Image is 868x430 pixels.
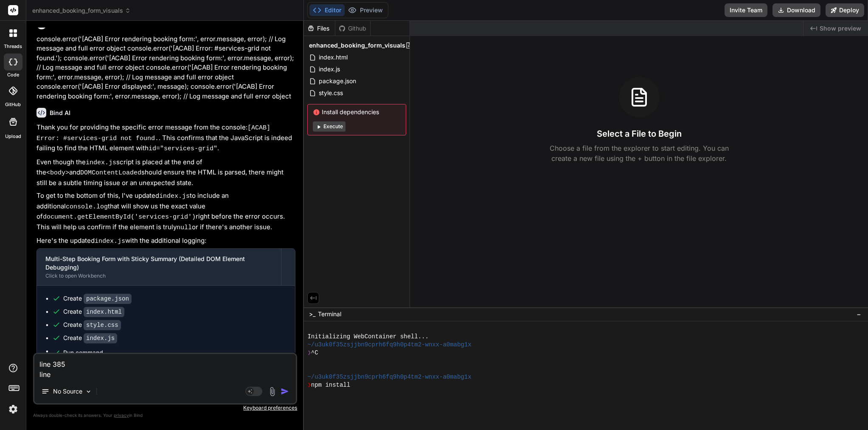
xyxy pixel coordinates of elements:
[63,334,117,343] div: Create
[309,310,315,318] span: >_
[45,273,272,279] div: Click to open Workbench
[37,249,281,285] button: Multi-Step Booking Form with Sticky Summary (Detailed DOM Element Debugging)Click to open Workbench
[63,294,132,303] div: Create
[4,43,22,50] label: threads
[37,123,295,154] p: Thank you for providing the specific error message from the console: . This confirms that the Jav...
[318,52,348,62] span: index.html
[772,3,820,17] button: Download
[84,333,117,343] code: index.js
[855,307,863,321] button: −
[309,4,345,16] button: Editor
[725,3,767,17] button: Invite Team
[177,224,192,231] code: null
[43,214,196,221] code: document.getElementById('services-grid')
[345,4,386,16] button: Preview
[66,203,108,211] code: console.log
[307,333,428,341] span: Initializing WebContainer shell...
[318,88,344,98] span: style.css
[84,307,124,317] code: index.html
[114,413,129,418] span: privacy
[149,145,217,152] code: id="services-grid"
[318,310,341,318] span: Terminal
[307,349,311,357] span: ❯
[6,402,20,416] img: settings
[63,307,124,316] div: Create
[597,128,682,140] h3: Select a File to Begin
[826,3,864,17] button: Deploy
[309,41,405,50] span: enhanced_booking_form_visuals
[311,381,350,389] span: npm install
[159,193,190,200] code: index.js
[318,76,357,86] span: package.json
[50,109,70,117] h6: Bind AI
[318,64,341,74] span: index.js
[7,71,19,79] label: code
[34,354,296,379] textarea: line 385 line
[80,169,141,177] code: DOMContentLoaded
[307,373,471,381] span: ~/u3uk0f35zsjjbn9cprh6fq9h0p4tm2-wnxx-a0mabg1x
[313,108,401,116] span: Install dependencies
[820,24,861,33] span: Show preview
[33,405,297,411] p: Keyboard preferences
[84,294,132,304] code: package.json
[5,101,21,108] label: GitHub
[307,381,311,389] span: ❯
[857,310,861,318] span: −
[63,348,287,357] span: Run command
[32,6,131,15] span: enhanced_booking_form_visuals
[281,387,289,396] img: icon
[307,341,471,349] span: ~/u3uk0f35zsjjbn9cprh6fq9h0p4tm2-wnxx-a0mabg1x
[311,349,318,357] span: ^C
[37,124,274,142] code: [ACAB] Error: #services-grid not found.
[313,121,346,132] button: Execute
[84,320,121,330] code: style.css
[37,236,295,247] p: Here's the updated with the additional logging:
[5,133,21,140] label: Upload
[544,143,734,163] p: Choose a file from the explorer to start editing. You can create a new file using the + button in...
[37,157,295,188] p: Even though the script is placed at the end of the and should ensure the HTML is parsed, there mi...
[37,34,295,101] p: console.error('[ACAB] Error rendering booking form:', error.message, error); // Log message and f...
[335,24,370,33] div: Github
[304,24,335,33] div: Files
[86,159,116,166] code: index.js
[33,411,297,419] p: Always double-check its answers. Your in Bind
[37,191,295,233] p: To get to the bottom of this, I've updated to include an additional that will show us the exact v...
[267,387,277,396] img: attachment
[46,169,69,177] code: <body>
[95,238,125,245] code: index.js
[63,320,121,329] div: Create
[53,387,82,396] p: No Source
[85,388,92,395] img: Pick Models
[45,255,272,272] div: Multi-Step Booking Form with Sticky Summary (Detailed DOM Element Debugging)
